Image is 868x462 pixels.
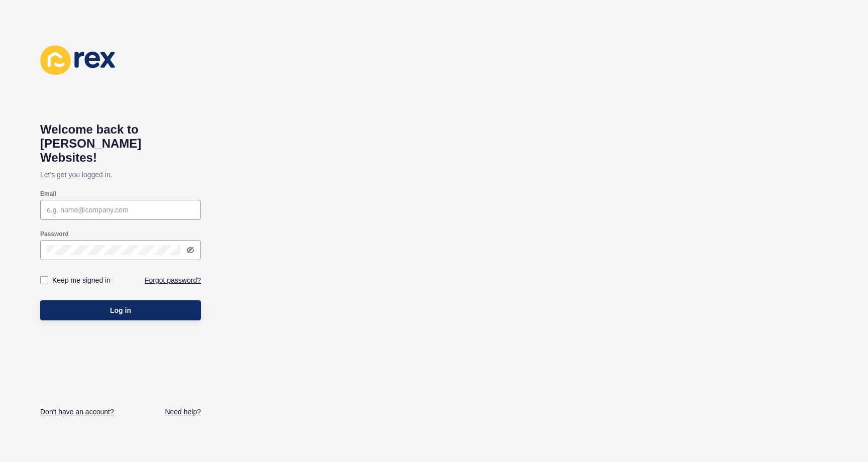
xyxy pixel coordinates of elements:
button: Log in [40,300,201,320]
span: Log in [110,305,131,315]
h1: Welcome back to [PERSON_NAME] Websites! [40,123,201,165]
a: Need help? [165,407,201,417]
label: Keep me signed in [52,275,111,285]
input: e.g. name@company.com [47,205,194,215]
label: Email [40,190,56,198]
p: Let's get you logged in. [40,165,201,185]
a: Don't have an account? [40,407,114,417]
label: Password [40,230,69,238]
a: Forgot password? [145,275,201,285]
